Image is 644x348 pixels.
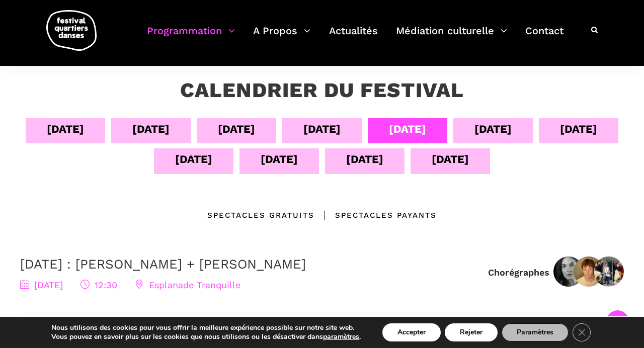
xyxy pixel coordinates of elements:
div: Chorégraphes [488,267,549,278]
div: [DATE] [474,120,512,138]
div: [DATE] [560,120,597,138]
span: 12:30 [80,280,117,290]
div: [DATE] [47,120,84,138]
span: Esplanade Tranquille [135,280,240,290]
button: Paramètres [502,323,569,341]
div: Spectacles Payants [314,209,437,221]
a: Contact [525,22,563,52]
p: Vous pouvez en savoir plus sur les cookies que nous utilisons ou les désactiver dans . [51,332,361,341]
button: Close GDPR Cookie Banner [573,323,591,341]
span: [DATE] [20,280,63,290]
img: Linus Janser [574,256,604,287]
div: [DATE] [132,120,170,138]
button: Rejeter [445,323,498,341]
div: [DATE] [261,150,298,168]
div: [DATE] [346,150,383,168]
p: Nous utilisons des cookies pour vous offrir la meilleure expérience possible sur notre site web. [51,323,361,332]
div: [DATE] [218,120,255,138]
div: [DATE] [175,150,212,168]
a: Programmation [147,22,235,52]
button: paramètres [323,332,359,341]
button: Accepter [382,323,441,341]
h3: Calendrier du festival [180,78,464,103]
img: DSC_1211TaafeFanga2017 [594,256,624,287]
a: A Propos [253,22,310,52]
a: Médiation culturelle [396,22,507,52]
div: [DATE] [389,120,426,138]
div: [DATE] [432,150,469,168]
div: Spectacles gratuits [207,209,314,221]
div: [DATE] [303,120,341,138]
img: Rebecca Margolick [553,256,584,287]
img: logo-fqd-med [46,10,97,51]
a: [DATE] : [PERSON_NAME] + [PERSON_NAME] [20,256,306,272]
a: Actualités [329,22,378,52]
